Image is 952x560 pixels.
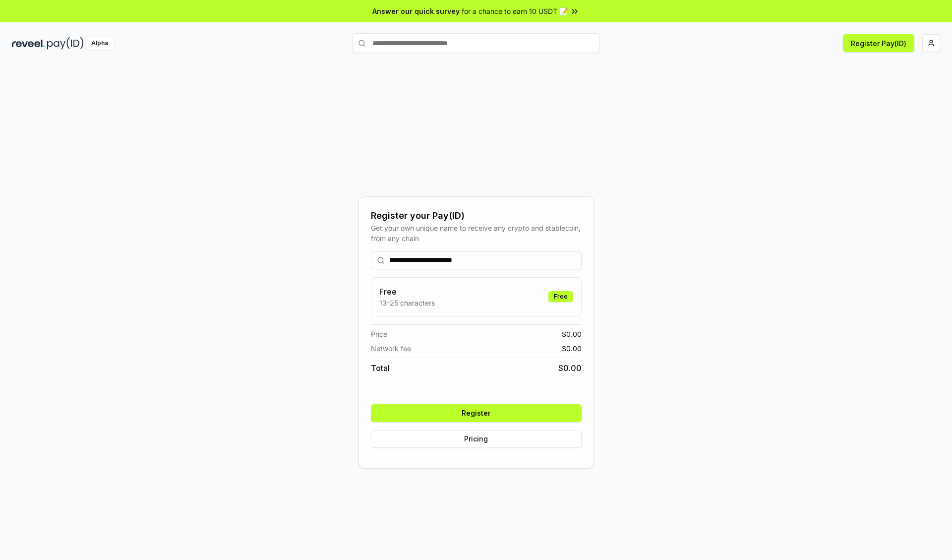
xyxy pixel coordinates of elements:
[86,37,114,50] div: Alpha
[372,6,460,16] span: Answer our quick survey
[12,37,45,50] img: reveel_dark
[843,34,914,52] button: Register Pay(ID)
[562,343,582,354] span: $ 0.00
[371,329,387,339] span: Price
[462,6,568,16] span: for a chance to earn 10 USDT 📝
[379,298,435,308] p: 13-25 characters
[371,223,582,244] div: Get your own unique name to receive any crypto and stablecoin, from any chain
[562,329,582,339] span: $ 0.00
[371,430,582,448] button: Pricing
[371,343,411,354] span: Network fee
[558,362,582,374] span: $ 0.00
[371,362,390,374] span: Total
[379,286,435,298] h3: Free
[548,291,573,302] div: Free
[371,404,582,422] button: Register
[47,37,84,50] img: pay_id
[371,209,582,223] div: Register your Pay(ID)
